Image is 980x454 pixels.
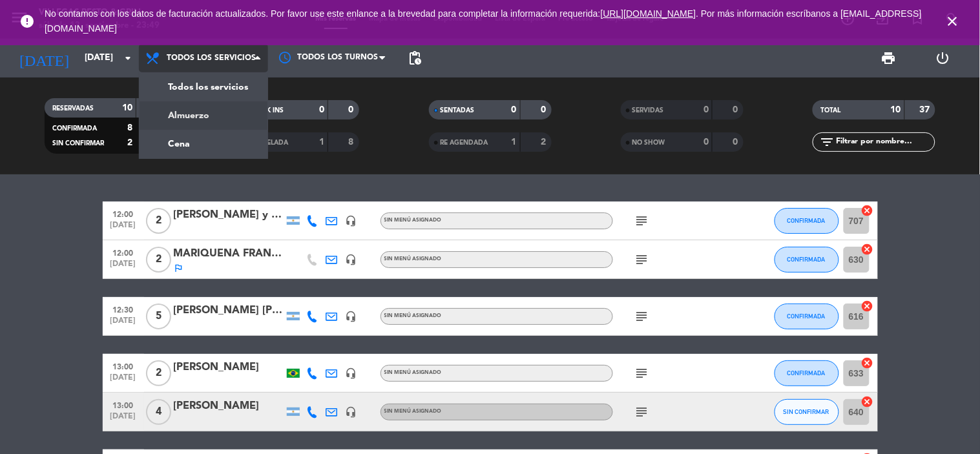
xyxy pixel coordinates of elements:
[407,50,422,66] span: pending_actions
[52,140,104,147] span: SIN CONFIRMAR
[146,304,171,329] span: 5
[787,369,826,377] span: CONFIRMADA
[140,130,267,158] a: Cena
[384,218,442,223] span: Sin menú asignado
[120,50,136,66] i: arrow_drop_down
[512,138,517,147] strong: 1
[881,50,897,66] span: print
[704,138,709,147] strong: 0
[775,399,839,425] button: SIN CONFIRMAR
[107,358,140,373] span: 13:00
[52,105,94,112] span: RESERVADAS
[775,360,839,386] button: CONFIRMADA
[916,39,970,77] div: LOG OUT
[820,107,840,114] span: TOTAL
[861,356,874,369] i: cancel
[384,409,442,414] span: Sin menú asignado
[52,125,97,132] span: CONFIRMADA
[787,256,826,263] span: CONFIRMADA
[935,50,951,66] i: power_settings_new
[861,300,874,313] i: cancel
[107,260,140,274] span: [DATE]
[784,408,829,415] span: SIN CONFIRMAR
[601,8,696,19] a: [URL][DOMAIN_NAME]
[146,399,171,425] span: 4
[107,412,140,427] span: [DATE]
[787,217,826,224] span: CONFIRMADA
[107,245,140,260] span: 12:00
[634,309,650,324] i: subject
[632,107,664,114] span: SERVIDAS
[891,105,901,114] strong: 10
[861,204,874,217] i: cancel
[146,247,171,273] span: 2
[107,373,140,388] span: [DATE]
[122,103,132,112] strong: 10
[346,406,357,418] i: headset_mic
[819,134,835,150] i: filter_list
[140,101,267,130] a: Almuerzo
[319,138,324,147] strong: 1
[45,8,922,34] span: No contamos con los datos de facturación actualizados. Por favor use este enlance a la brevedad p...
[704,105,709,114] strong: 0
[174,359,284,376] div: [PERSON_NAME]
[634,252,650,267] i: subject
[346,367,357,379] i: headset_mic
[632,139,665,146] span: NO SHOW
[45,8,922,34] a: . Por más información escríbanos a [EMAIL_ADDRESS][DOMAIN_NAME]
[319,105,324,114] strong: 0
[127,123,132,132] strong: 8
[441,139,488,146] span: RE AGENDADA
[107,316,140,331] span: [DATE]
[384,370,442,375] span: Sin menú asignado
[146,360,171,386] span: 2
[167,54,256,63] span: Todos los servicios
[174,398,284,415] div: [PERSON_NAME]
[107,221,140,236] span: [DATE]
[775,208,839,234] button: CONFIRMADA
[140,73,267,101] a: Todos los servicios
[634,366,650,381] i: subject
[349,105,357,114] strong: 0
[861,395,874,408] i: cancel
[512,105,517,114] strong: 0
[248,139,288,146] span: CANCELADA
[384,256,442,262] span: Sin menú asignado
[835,135,935,149] input: Filtrar por nombre...
[174,302,284,319] div: [PERSON_NAME] [PERSON_NAME]
[945,14,961,29] i: close
[733,105,740,114] strong: 0
[107,302,140,316] span: 12:30
[174,207,284,223] div: [PERSON_NAME] y [PERSON_NAME]
[775,247,839,273] button: CONFIRMADA
[920,105,933,114] strong: 37
[384,313,442,318] span: Sin menú asignado
[634,404,650,420] i: subject
[174,263,184,273] i: outlined_flag
[733,138,740,147] strong: 0
[541,105,548,114] strong: 0
[127,138,132,147] strong: 2
[146,208,171,234] span: 2
[107,397,140,412] span: 13:00
[775,304,839,329] button: CONFIRMADA
[861,243,874,256] i: cancel
[174,245,284,262] div: MARIQUENA FRANCESE
[19,14,35,29] i: error
[10,44,78,72] i: [DATE]
[541,138,548,147] strong: 2
[787,313,826,320] span: CONFIRMADA
[107,206,140,221] span: 12:00
[346,254,357,265] i: headset_mic
[346,215,357,227] i: headset_mic
[349,138,357,147] strong: 8
[346,311,357,322] i: headset_mic
[634,213,650,229] i: subject
[441,107,475,114] span: SENTADAS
